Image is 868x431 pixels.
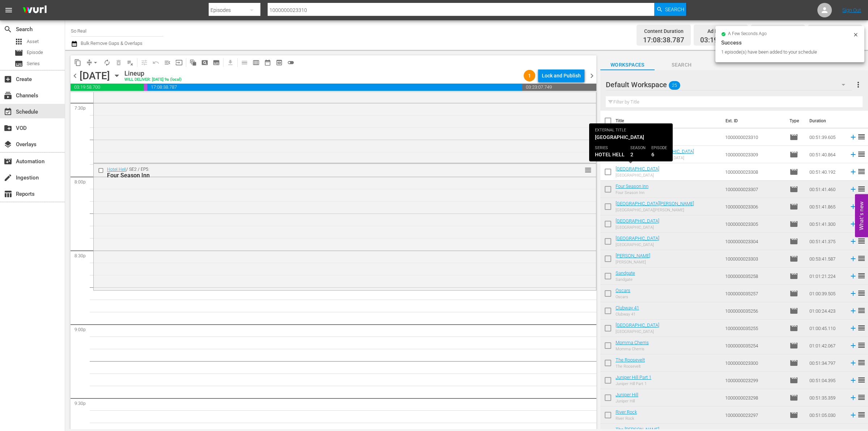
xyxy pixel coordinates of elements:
div: Sandgate [616,277,635,282]
td: 1000000023306 [722,198,787,215]
span: Day Calendar View [236,55,250,69]
span: reorder [857,132,866,141]
svg: Add to Schedule [849,185,857,193]
span: Episode [790,411,798,419]
a: Sandgate [616,270,635,276]
span: reorder [584,166,592,174]
svg: Add to Schedule [849,133,857,141]
span: arrow_drop_down [92,59,99,66]
span: Episode [27,49,43,56]
span: movie [790,307,798,315]
svg: Add to Schedule [849,376,857,384]
div: Four Season Inn [107,172,555,179]
span: Update Metadata from Key Asset [173,57,185,68]
span: reorder [857,358,866,367]
button: more_vert [854,76,863,93]
span: Clear Lineup [124,57,136,68]
div: Calumet Inn [616,138,640,143]
td: 00:51:40.864 [807,146,846,163]
span: Bulk Remove Gaps & Overlaps [80,41,142,46]
span: 1 [524,73,535,79]
span: reorder [857,150,866,159]
div: Juniper Hill [616,399,638,403]
span: reorder [857,306,866,315]
td: 00:51:34.797 [807,354,846,372]
span: Search [655,60,709,69]
a: [GEOGRAPHIC_DATA] [616,236,659,241]
span: Episode [790,359,798,367]
span: View Backup [273,57,285,68]
th: Type [785,111,805,131]
span: Episode [790,185,798,194]
td: 01:01:42.067 [807,337,846,354]
a: [PERSON_NAME][GEOGRAPHIC_DATA] [616,149,694,154]
span: content_copy [74,59,81,66]
a: [GEOGRAPHIC_DATA] [616,322,659,328]
span: 03:19:58.700 [700,36,741,45]
svg: Add to Schedule [849,168,857,176]
svg: Add to Schedule [849,359,857,367]
span: Episode [790,150,798,159]
span: Asset [27,38,39,45]
div: [GEOGRAPHIC_DATA] [616,173,659,178]
div: [PERSON_NAME][GEOGRAPHIC_DATA] [616,156,694,160]
div: River Rock [616,416,637,421]
span: Select an event to delete [113,57,124,68]
span: Create Search Block [199,57,210,68]
span: 24 hours Lineup View is OFF [285,57,297,68]
span: auto_awesome_motion_outlined [190,59,197,66]
td: 00:51:35.359 [807,389,846,406]
span: Search [4,25,12,34]
span: calendar_view_week_outlined [252,59,260,66]
td: 1000000023299 [722,372,787,389]
span: Refresh All Search Blocks [185,55,199,69]
span: reorder [857,289,866,297]
span: Schedule [4,107,12,116]
td: 00:51:05.030 [807,406,846,424]
div: Success [721,38,859,47]
a: Oscars [616,288,630,293]
span: pageview_outlined [201,59,208,66]
svg: Add to Schedule [849,151,857,159]
div: Juniper Hill Part 1 [616,381,651,386]
div: [GEOGRAPHIC_DATA] [616,242,659,247]
td: 00:51:41.375 [807,233,846,250]
span: 17:08:38.787 [643,36,684,45]
span: Remove Gaps & Overlaps [84,57,101,68]
a: Four Season Inn [616,183,648,189]
td: 1000000023308 [722,163,787,181]
td: 1000000035256 [722,302,787,320]
span: Episode [790,202,798,211]
td: 1000000035257 [722,285,787,302]
a: Juniper Hill [616,392,638,397]
span: Revert to Primary Episode [150,57,162,68]
button: reorder [584,166,592,173]
a: [GEOGRAPHIC_DATA] [616,218,659,224]
td: 1000000023300 [722,354,787,372]
span: Episode [790,168,798,176]
span: subtitles_outlined [213,59,220,66]
span: Episode [790,324,798,333]
th: Duration [805,111,848,131]
td: 01:00:45.110 [807,320,846,337]
div: Oscars [616,295,630,299]
span: input [175,59,183,66]
td: 00:51:39.605 [807,128,846,146]
button: Search [654,3,686,16]
span: reorder [857,341,866,350]
td: 00:53:41.587 [807,250,846,267]
span: Customize Events [136,55,150,69]
span: reorder [857,237,866,245]
span: reorder [857,324,866,332]
a: [PERSON_NAME] [616,253,650,258]
div: Clubway 41 [616,312,639,317]
div: Content Duration [643,26,684,36]
span: reorder [857,185,866,193]
div: WILL DELIVER: [DATE] 9a (local) [124,77,182,82]
td: 00:51:04.395 [807,372,846,389]
img: ans4CAIJ8jUAAAAAAAAAAAAAAAAAAAAAAAAgQb4GAAAAAAAAAAAAAAAAAAAAAAAAJMjXAAAAAAAAAAAAAAAAAAAAAAAAgAT5G... [17,2,52,19]
a: Hotel Hell [107,167,126,172]
div: Lineup [124,69,182,77]
div: Momma Cherris [616,347,649,351]
span: Create [4,75,12,84]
